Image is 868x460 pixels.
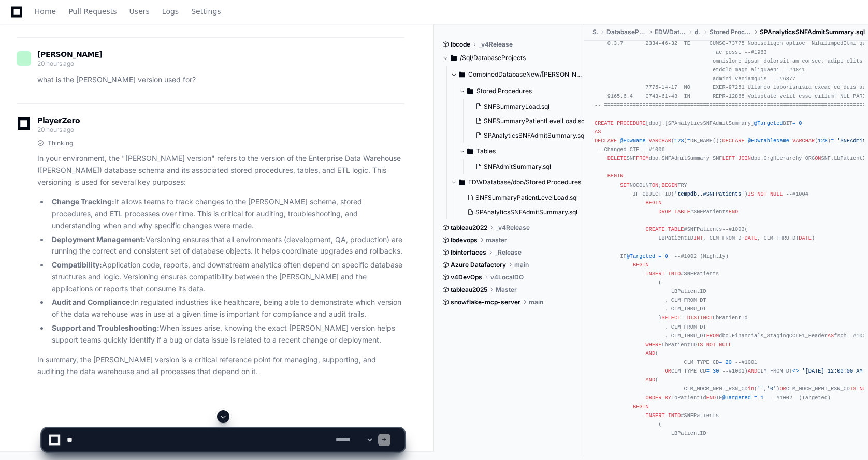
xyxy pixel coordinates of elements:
svg: Directory [467,145,473,157]
strong: Support and Troubleshooting: [52,323,160,332]
span: SNFSummaryPatientLevelLoad.sql [475,194,578,202]
svg: Directory [459,176,465,188]
span: EDWDatabase/dbo/Stored Procedures [468,178,581,186]
span: = [792,120,795,126]
span: = [754,394,757,400]
p: In summary, the [PERSON_NAME] version is a critical reference point for managing, supporting, and... [37,354,404,378]
li: Versioning ensures that all environments (development, QA, production) are running the correct an... [49,234,404,258]
span: '' [757,385,763,392]
span: = [687,138,690,144]
button: CombinedDatabaseNew/[PERSON_NAME]/dbo [451,66,585,83]
span: --#1002 (Targeted) [770,394,831,400]
span: SPAnalyticsSNFAdmitSummary.sql [475,208,577,216]
span: BEGIN [633,403,649,409]
span: 'tempdb..#SNFPatients' [674,190,745,197]
span: Sql [592,28,598,36]
span: IS [697,342,703,348]
span: DATE [745,235,758,241]
span: main [514,261,529,269]
span: AND [646,350,655,357]
span: Stored Procedures [476,87,532,95]
span: IS [850,385,856,392]
span: Users [129,8,150,14]
span: Master [496,286,517,294]
span: @Targeted [627,253,655,259]
span: PROCEDURE [617,120,645,126]
span: DISTINCT [687,315,713,321]
span: BEGIN [661,182,677,188]
span: SPAnalyticsSNFAdmitSummary.sql [484,131,586,140]
span: Azure Datafactory [451,261,506,269]
span: ORDER [646,394,662,400]
span: BEGIN [607,173,624,179]
span: DELETE [607,155,627,161]
span: Logs [162,8,179,14]
span: '[DATE] 12:00:00 AM' [802,368,866,374]
span: END [729,209,738,215]
span: Settings [191,8,221,14]
span: 128 [818,138,827,144]
span: JOIN [738,155,751,161]
span: NOT NULL [706,342,732,348]
svg: Directory [451,52,457,64]
button: Tables [459,143,592,159]
strong: Change Tracking: [52,197,114,206]
svg: Directory [467,85,473,97]
span: PlayerZero [37,117,80,124]
span: --#1003 [722,226,744,232]
span: FROM [706,332,719,338]
button: EDWDatabase/dbo/Stored Procedures [451,174,585,190]
span: DROP [658,209,671,215]
span: _Release [495,248,522,257]
svg: Directory [459,68,465,81]
button: SNFSummaryLoad.sql [471,99,586,114]
span: FROM [636,155,649,161]
span: master [486,236,507,244]
span: INSERT INTO [646,271,681,277]
span: INT [693,235,703,241]
span: VARCHAR [649,138,671,144]
span: v4LocalDO [490,273,524,281]
span: @Targeted [722,394,750,400]
li: It allows teams to track changes to the [PERSON_NAME] schema, stored procedures, and ETL processe... [49,196,404,231]
span: LEFT [722,155,735,161]
span: Stored Procedures [710,28,751,36]
span: snowflake-mcp-server [451,298,520,306]
span: BEGIN [633,261,649,268]
span: SNFSummaryPatientLevelLoad.sql [484,117,586,125]
span: NOT NULL [757,190,783,197]
strong: Compatibility: [52,260,102,269]
span: @EDWName [620,138,645,144]
span: in [748,385,754,392]
span: AND [748,368,757,374]
span: TABLE [674,209,690,215]
span: _v4Release [479,40,513,49]
li: In regulated industries like healthcare, being able to demonstrate which version of the data ware... [49,296,404,320]
span: OR [779,385,786,392]
span: SELECT [661,315,681,321]
button: SPAnalyticsSNFAdmitSummary.sql [471,128,586,143]
span: 20 hours ago [37,60,74,67]
span: = [719,359,722,365]
button: SNFSummaryPatientLevelLoad.sql [471,114,586,128]
span: = [658,253,661,259]
span: --#1001 [722,368,744,374]
span: 30 [713,368,719,374]
span: CREATE TABLE [646,226,684,232]
strong: Audit and Compliance: [52,298,133,306]
span: DECLARE [595,138,617,144]
button: SPAnalyticsSNFAdmitSummary.sql [463,205,578,219]
span: ON [652,182,658,188]
span: WHERE [646,342,662,348]
span: @EDWtableName [748,138,789,144]
span: DATE [799,235,812,241]
p: what is the [PERSON_NAME] version used for? [37,74,404,86]
span: VARCHAR [792,138,815,144]
span: IS [748,190,754,197]
span: = [706,368,710,374]
span: 20 hours ago [37,126,74,133]
strong: Deployment Management: [52,235,146,244]
span: lbcode [451,40,470,49]
span: AS [595,129,601,135]
span: tableau2022 [451,224,487,232]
